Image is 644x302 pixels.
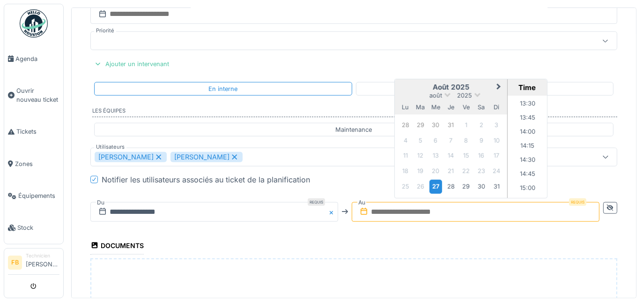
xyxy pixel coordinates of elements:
li: FB [8,256,22,270]
li: 14:15 [508,140,548,154]
button: Close [328,202,338,222]
div: Not available mercredi 30 juillet 2025 [429,119,442,132]
div: jeudi [444,101,457,113]
div: Not available jeudi 21 août 2025 [444,165,457,177]
div: Not available mardi 29 juillet 2025 [414,119,427,132]
a: Zones [4,148,63,180]
span: Stock [17,223,59,232]
div: Not available samedi 16 août 2025 [475,150,488,162]
div: Choose mercredi 27 août 2025 [429,180,442,194]
li: 15:00 [508,182,548,196]
span: Tickets [16,127,59,136]
div: mardi [414,101,427,113]
div: Not available mercredi 6 août 2025 [429,134,442,147]
div: Not available vendredi 22 août 2025 [460,165,473,177]
div: Not available dimanche 3 août 2025 [490,119,503,132]
div: Notifier les utilisateurs associés au ticket de la planification [102,174,310,185]
div: Not available samedi 23 août 2025 [475,165,488,177]
div: dimanche [490,101,503,113]
div: Requis [569,198,586,206]
div: mercredi [429,101,442,113]
div: Month août, 2025 [398,118,504,195]
div: Not available mardi 19 août 2025 [414,165,427,177]
a: Équipements [4,180,63,212]
li: 14:45 [508,168,548,182]
div: Not available dimanche 24 août 2025 [490,165,503,177]
span: août [429,92,442,99]
div: Not available lundi 18 août 2025 [399,165,412,177]
div: Choose dimanche 31 août 2025 [490,181,503,193]
div: Not available samedi 9 août 2025 [475,134,488,147]
span: 2025 [457,92,472,99]
div: Not available jeudi 7 août 2025 [444,134,457,147]
li: 15:15 [508,196,548,210]
div: Choose samedi 30 août 2025 [475,181,488,193]
li: [PERSON_NAME] [26,252,59,272]
a: Tickets [4,116,63,148]
div: Choose jeudi 28 août 2025 [444,181,457,193]
div: Not available lundi 25 août 2025 [399,181,412,193]
div: lundi [399,101,412,113]
label: Du [96,197,105,208]
a: Ouvrir nouveau ticket [4,75,63,116]
div: Not available samedi 2 août 2025 [475,119,488,132]
a: Agenda [4,43,63,75]
div: Choose vendredi 29 août 2025 [460,181,473,193]
div: Not available mercredi 20 août 2025 [429,165,442,177]
span: Ouvrir nouveau ticket [16,86,59,104]
li: 13:45 [508,112,548,126]
label: Priorité [94,27,116,35]
div: samedi [475,101,488,113]
div: Not available jeudi 31 juillet 2025 [444,119,457,132]
div: Technicien [26,252,59,259]
div: Documents [90,239,144,255]
div: Not available dimanche 10 août 2025 [490,134,503,147]
div: Not available mardi 5 août 2025 [414,134,427,147]
div: [PERSON_NAME] [95,152,167,162]
img: Badge_color-CXgf-gQk.svg [20,9,48,38]
span: Équipements [18,191,59,200]
div: Not available lundi 11 août 2025 [399,150,412,162]
div: Not available vendredi 15 août 2025 [460,150,473,162]
div: vendredi [460,101,473,113]
div: Not available mardi 26 août 2025 [414,181,427,193]
li: 14:30 [508,154,548,168]
ul: Time [508,96,548,198]
label: Utilisateurs [94,143,126,151]
div: Maintenance [336,125,372,134]
div: Requis [308,198,325,206]
div: Not available lundi 28 juillet 2025 [399,119,412,132]
h2: août 2025 [395,83,507,91]
a: FB Technicien[PERSON_NAME] [8,252,59,275]
div: Not available vendredi 1 août 2025 [460,119,473,132]
span: Zones [15,159,59,168]
div: Not available mardi 12 août 2025 [414,150,427,162]
div: Not available vendredi 8 août 2025 [460,134,473,147]
a: Stock [4,212,63,244]
div: [PERSON_NAME] [170,152,243,162]
button: Next Month [492,80,507,95]
div: Not available dimanche 17 août 2025 [490,150,503,162]
div: Not available jeudi 14 août 2025 [444,150,457,162]
div: Not available lundi 4 août 2025 [399,134,412,147]
label: Les équipes [92,107,617,117]
span: Agenda [15,54,59,63]
div: En interne [208,84,237,93]
li: 13:30 [508,98,548,112]
div: Ajouter un intervenant [90,58,173,70]
label: Au [357,197,366,208]
div: Not available mercredi 13 août 2025 [429,150,442,162]
li: 14:00 [508,126,548,140]
div: Time [510,83,545,92]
